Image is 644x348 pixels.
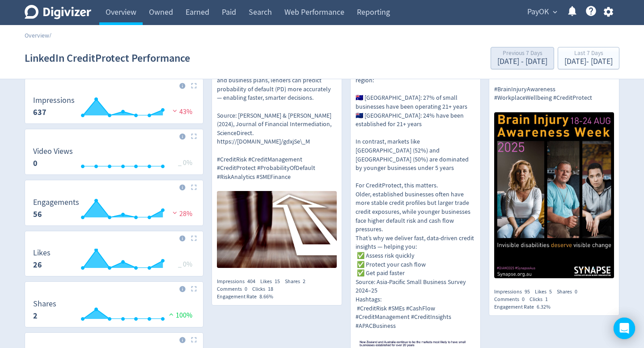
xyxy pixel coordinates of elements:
[217,191,337,268] img: https://media.cf.digivizer.com/images/linkedin-138836093-urn:li:share:7363732644162895872-e000ab0...
[191,337,197,343] img: Placeholder
[33,259,42,270] strong: 26
[170,107,179,114] img: negative-performance.svg
[522,296,525,303] span: 0
[170,209,179,216] img: negative-performance.svg
[29,96,199,120] svg: Impressions 637
[259,293,273,300] span: 8.66%
[33,310,38,321] strong: 2
[191,83,197,89] img: Placeholder
[191,235,197,241] img: Placeholder
[275,278,280,285] span: 15
[530,296,553,303] div: Clicks
[525,288,530,295] span: 95
[245,285,247,293] span: 0
[217,285,252,293] div: Comments
[178,158,192,167] span: _ 0%
[191,133,197,139] img: Placeholder
[14,14,21,21] img: logo_orange.svg
[551,8,559,16] span: expand_more
[25,31,49,39] a: Overview
[29,249,199,272] svg: Likes 26
[170,209,192,218] span: 28%
[260,278,285,285] div: Likes
[25,44,190,72] h1: LinkedIn CreditProtect Performance
[614,318,635,339] div: Open Intercom Messenger
[24,52,31,59] img: tab_domain_overview_orange.svg
[494,303,555,311] div: Engagement Rate
[268,285,273,293] span: 18
[33,146,73,157] dt: Video Views
[491,47,554,69] button: Previous 7 Days[DATE] - [DATE]
[303,278,305,285] span: 2
[99,53,151,59] div: Keywords by Traffic
[29,198,199,222] svg: Engagements 56
[23,23,98,30] div: Domain: [DOMAIN_NAME]
[33,107,47,118] strong: 637
[494,112,614,278] img: https://media.cf.digivizer.com/images/linkedin-138836093-urn:li:share:7363749926838665216-5ca7156...
[535,288,557,296] div: Likes
[252,285,278,293] div: Clicks
[356,15,475,330] p: Australia and [GEOGRAPHIC_DATA] lead the way in business longevity across APAC The Asia-Pacific S...
[191,184,197,190] img: Placeholder
[564,50,613,58] div: Last 7 Days
[558,47,619,69] button: Last 7 Days[DATE]- [DATE]
[494,288,535,296] div: Impressions
[557,288,582,296] div: Shares
[191,286,197,292] img: Placeholder
[34,53,80,59] div: Domain Overview
[549,288,552,295] span: 5
[29,300,199,323] svg: Shares 2
[33,158,38,169] strong: 0
[285,278,310,285] div: Shares
[537,303,551,310] span: 6.32%
[217,15,337,181] p: Forward-Looking Credit Risk Is the Future Traditional credit scoring models often rely on histori...
[170,107,192,116] span: 43%
[575,288,577,295] span: 0
[564,58,613,66] div: [DATE] - [DATE]
[497,58,547,66] div: [DATE] - [DATE]
[33,197,79,208] dt: Engagements
[33,209,42,220] strong: 56
[29,147,199,171] svg: Video Views 0
[494,296,530,303] div: Comments
[33,248,51,258] dt: Likes
[497,50,547,58] div: Previous 7 Days
[33,299,56,309] dt: Shares
[217,278,260,285] div: Impressions
[178,260,192,269] span: _ 0%
[167,311,176,318] img: positive-performance.svg
[49,31,51,39] span: /
[89,52,96,59] img: tab_keywords_by_traffic_grey.svg
[545,296,548,303] span: 1
[33,95,75,106] dt: Impressions
[247,278,255,285] span: 404
[167,311,192,320] span: 100%
[524,5,559,19] button: PayOK
[14,23,21,30] img: website_grey.svg
[527,5,549,19] span: PayOK
[25,14,44,21] div: v 4.0.25
[217,293,278,301] div: Engagement Rate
